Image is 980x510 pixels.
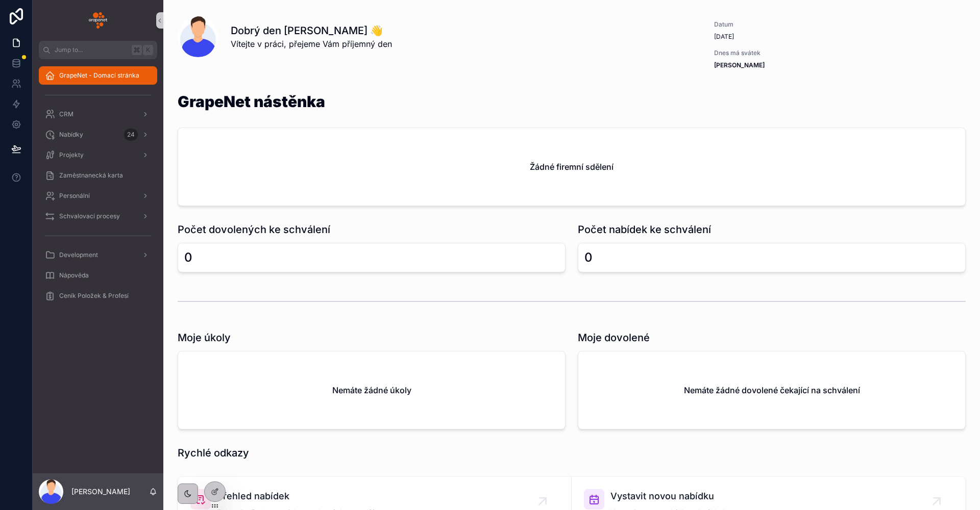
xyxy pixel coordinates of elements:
[184,249,192,266] div: 0
[39,66,157,85] a: GrapeNet - Domací stránka
[39,207,157,225] a: Schvalovací procesy
[178,222,330,237] h1: Počet dovolených ke schválení
[584,249,593,266] div: 0
[71,487,130,497] p: [PERSON_NAME]
[231,38,392,50] span: Vítejte v práci, přejeme Vám příjemný den
[39,166,157,185] a: Zaměstnanecká karta
[332,384,411,396] h2: Nemáte žádné úkoly
[178,446,249,460] h1: Rychlé odkazy
[39,125,157,144] a: Nabídky24
[578,222,711,237] h1: Počet nabídek ke schválení
[217,489,380,503] span: Přehled nabídek
[59,151,84,159] span: Projekty
[144,46,152,54] span: K
[55,46,128,54] span: Jump to...
[39,266,157,285] a: Nápověda
[39,146,157,164] a: Projekty
[39,187,157,205] a: Personální
[59,110,73,118] span: CRM
[39,287,157,305] a: Ceník Položek & Profesí
[33,59,163,318] div: scrollable content
[610,489,731,503] span: Vystavit novou nabídku
[59,131,83,139] span: Nabídky
[714,61,765,69] strong: [PERSON_NAME]
[59,192,90,200] span: Personální
[714,20,820,29] span: Datum
[178,94,325,109] h1: GrapeNet nástěnka
[231,23,392,38] h1: Dobrý den [PERSON_NAME] 👋
[59,271,89,279] span: Nápověda
[178,330,231,345] h1: Moje úkoly
[89,12,107,29] img: App logo
[59,71,139,80] span: GrapeNet - Domací stránka
[530,161,614,173] h2: Žádné firemní sdělení
[59,212,120,220] span: Schvalovací procesy
[714,33,820,41] span: [DATE]
[39,105,157,123] a: CRM
[59,292,129,300] span: Ceník Položek & Profesí
[684,384,860,396] h2: Nemáte žádné dovolené čekající na schválení
[714,49,820,57] span: Dnes má svátek
[578,330,650,345] h1: Moje dovolené
[39,41,157,59] button: Jump to...K
[59,251,98,259] span: Development
[124,129,138,141] div: 24
[39,246,157,264] a: Development
[59,171,123,180] span: Zaměstnanecká karta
